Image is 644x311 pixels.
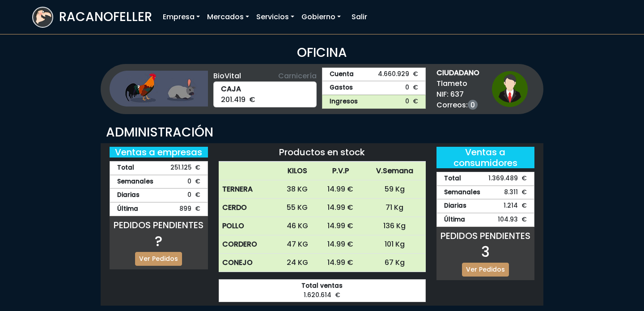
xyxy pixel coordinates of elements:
th: CERDO [219,199,277,217]
th: TERNERA [219,180,277,199]
strong: Ingresos [330,97,358,107]
div: 1.620.614 € [219,279,426,302]
a: Gastos0 € [322,81,426,95]
a: RACANOFELLER [32,4,152,30]
a: Cuenta4.660.929 € [322,68,426,81]
h5: Ventas a consumidores [436,147,535,168]
td: 14.99 € [318,217,364,235]
strong: Total [444,174,461,183]
a: Ver Pedidos [135,252,182,266]
h5: PEDIDOS PENDIENTES [436,230,535,241]
td: 55 KG [277,199,318,217]
strong: Diarias [117,191,140,200]
div: 201.419 € [213,81,317,107]
h3: ADMINISTRACIÓN [106,125,538,140]
div: 1.369.489 € [436,172,535,186]
td: 67 Kg [364,254,426,272]
span: Correos: [436,100,479,111]
a: Ver Pedidos [462,263,509,277]
div: 251.125 € [110,161,208,175]
img: ciudadano1.png [492,71,528,107]
strong: Gastos [330,83,353,93]
a: Mercados [203,8,253,26]
div: 0 € [110,188,208,202]
a: Ingresos0 € [322,95,426,109]
img: ganaderia.png [110,71,208,107]
td: 59 Kg [364,180,426,199]
td: 47 KG [277,235,318,254]
span: Tlameto [436,78,479,89]
strong: Total [117,163,134,173]
div: BioVital [213,71,317,81]
th: POLLO [219,217,277,235]
h5: Productos en stock [219,147,426,158]
h5: Ventas a empresas [110,147,208,158]
strong: Última [444,215,465,225]
strong: Última [117,204,138,214]
td: 14.99 € [318,254,364,272]
div: 8.311 € [436,186,535,200]
img: logoracarojo.png [33,8,52,25]
strong: CIUDADANO [436,68,479,78]
strong: Semanales [117,177,153,187]
span: 3 [481,242,490,262]
a: Empresa [159,8,203,26]
div: 104.93 € [436,213,535,227]
td: 14.99 € [318,199,364,217]
td: 24 KG [277,254,318,272]
td: 14.99 € [318,235,364,254]
div: 899 € [110,202,208,216]
strong: Cuenta [330,70,354,79]
td: 71 Kg [364,199,426,217]
div: 0 € [110,175,208,189]
strong: Diarias [444,201,466,211]
span: NIF: 637 [436,89,479,100]
strong: Total ventas [226,281,418,291]
strong: CAJA [221,84,309,94]
th: V.Semana [364,162,426,180]
td: 14.99 € [318,180,364,199]
div: 1.214 € [436,199,535,213]
th: CONEJO [219,254,277,272]
td: 136 Kg [364,217,426,235]
h3: RACANOFELLER [59,9,152,25]
a: Servicios [253,8,298,26]
h5: PEDIDOS PENDIENTES [110,220,208,230]
strong: Semanales [444,188,480,197]
td: 46 KG [277,217,318,235]
span: ? [155,231,162,251]
h3: OFICINA [32,45,612,60]
span: Carnicería [278,71,317,81]
td: 101 Kg [364,235,426,254]
th: KILOS [277,162,318,180]
td: 38 KG [277,180,318,199]
th: P.V.P [318,162,364,180]
a: Gobierno [298,8,344,26]
th: CORDERO [219,235,277,254]
a: Salir [348,8,371,26]
a: 0 [468,100,478,110]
